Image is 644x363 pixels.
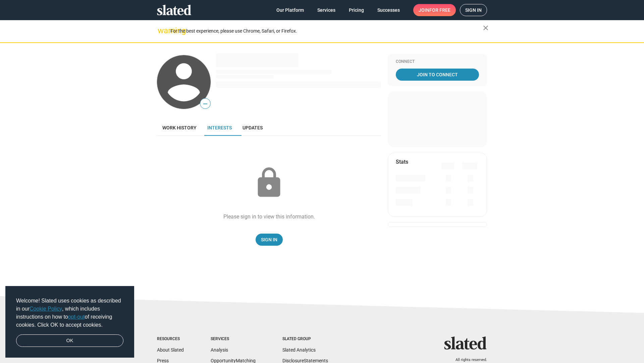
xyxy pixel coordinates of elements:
span: Our Platform [276,4,304,16]
a: About Slated [157,347,184,353]
span: for free [429,4,450,16]
a: dismiss cookie message [16,334,123,347]
div: For the best experience, please use Chrome, Safari, or Firefox. [170,27,483,36]
a: Joinfor free [413,4,456,16]
div: Slated Group [282,336,328,342]
span: Welcome! Slated uses cookies as described in our , which includes instructions on how to of recei... [16,297,123,329]
span: Sign In [261,234,277,246]
div: Connect [396,59,479,65]
div: cookieconsent [5,286,134,358]
span: Services [317,4,335,16]
div: Services [211,336,256,342]
mat-card-title: Stats [396,158,408,165]
a: Slated Analytics [282,347,316,353]
span: Interests [207,125,232,130]
span: Join [419,4,450,16]
span: Updates [243,125,263,130]
span: Sign in [465,4,482,16]
a: Our Platform [271,4,309,16]
span: Join To Connect [397,69,478,81]
span: Successes [377,4,400,16]
mat-icon: warning [158,27,166,35]
a: Cookie Policy [30,306,62,312]
span: Pricing [349,4,364,16]
mat-icon: lock [252,166,286,200]
div: Resources [157,336,184,342]
a: Join To Connect [396,69,479,81]
span: Work history [162,125,197,130]
a: opt-out [68,314,85,320]
a: Successes [372,4,405,16]
a: Interests [202,120,237,136]
div: Please sign in to view this information. [223,213,315,220]
a: Pricing [343,4,369,16]
a: Sign in [460,4,487,16]
a: Work history [157,120,202,136]
mat-icon: close [482,24,490,32]
a: Updates [237,120,268,136]
a: Sign In [256,234,283,246]
a: Analysis [211,347,228,353]
a: Services [312,4,341,16]
span: — [200,99,210,108]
